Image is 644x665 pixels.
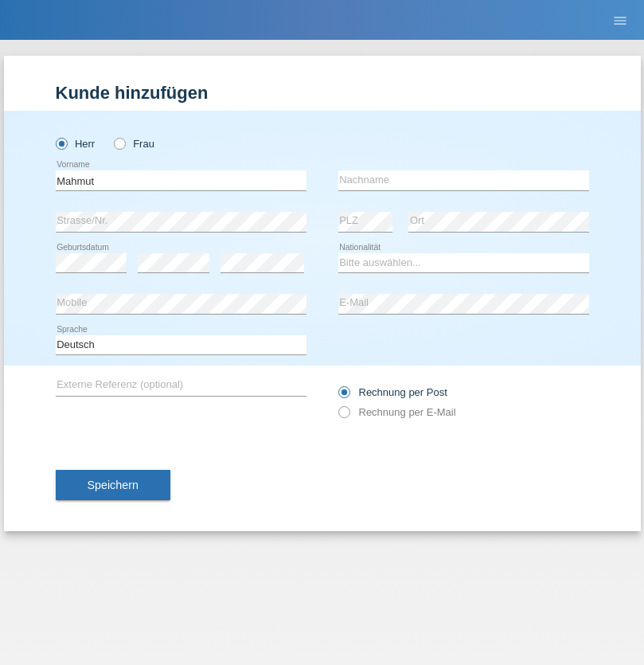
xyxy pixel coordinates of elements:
[114,138,124,148] input: Frau
[56,83,589,103] h1: Kunde hinzufügen
[604,15,636,25] a: menu
[88,479,139,491] span: Speichern
[338,386,349,406] input: Rechnung per Post
[338,386,447,398] label: Rechnung per Post
[338,406,456,418] label: Rechnung per E-Mail
[338,406,349,426] input: Rechnung per E-Mail
[56,138,66,148] input: Herr
[56,470,170,500] button: Speichern
[612,13,628,29] i: menu
[114,138,154,150] label: Frau
[56,138,96,150] label: Herr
